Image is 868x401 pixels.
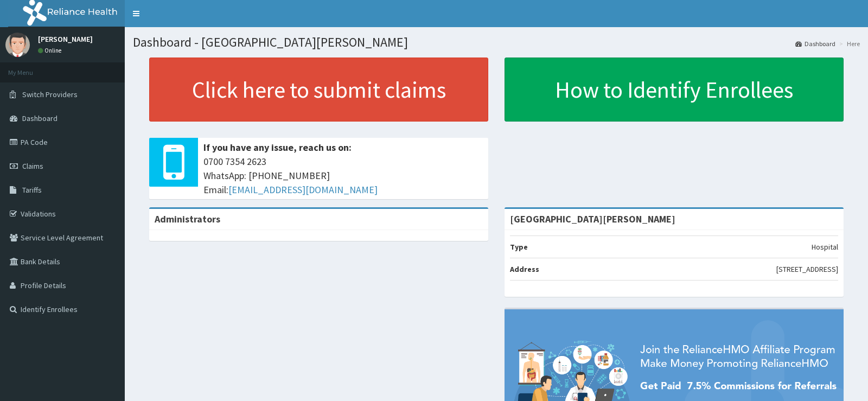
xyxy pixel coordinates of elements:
strong: [GEOGRAPHIC_DATA][PERSON_NAME] [510,213,675,225]
img: User Image [5,33,30,57]
a: Click here to submit claims [149,58,488,122]
span: 0700 7354 2623 WhatsApp: [PHONE_NUMBER] Email: [203,155,483,196]
b: Type [510,242,528,252]
b: Address [510,264,539,274]
span: Switch Providers [22,90,78,99]
a: How to Identify Enrollees [505,58,844,122]
a: Dashboard [795,39,835,48]
a: [EMAIL_ADDRESS][DOMAIN_NAME] [228,183,378,196]
span: Tariffs [22,185,42,195]
p: [STREET_ADDRESS] [776,264,838,275]
span: Dashboard [22,113,58,123]
b: If you have any issue, reach us on: [203,141,352,154]
li: Here [837,39,860,48]
p: [PERSON_NAME] [38,35,93,43]
p: Hospital [812,241,838,252]
b: Administrators [155,213,220,225]
h1: Dashboard - [GEOGRAPHIC_DATA][PERSON_NAME] [133,35,860,49]
a: Online [38,47,64,54]
span: Claims [22,161,43,171]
